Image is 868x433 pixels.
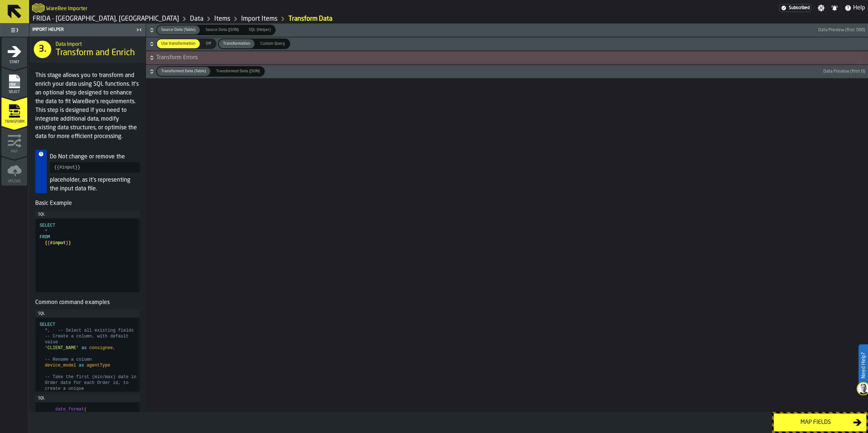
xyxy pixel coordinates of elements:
[779,4,811,12] a: link-to-/wh/i/6dbb1d82-3db7-4128-8c89-fa256cbecc9a/settings/billing
[56,47,135,59] span: Transform and Enrich
[32,1,45,15] a: logo-header
[81,345,86,351] span: as
[211,66,265,77] label: button-switch-multi-Transformed Data (JSON)
[45,345,79,351] span: 'CLIENT_NAME'
[35,199,140,208] h5: Basic Example
[45,363,76,368] span: device_model
[134,25,144,34] label: button-toggle-Close me
[778,418,853,427] div: Map fields
[157,39,200,48] div: thumb
[40,223,55,228] span: SELECT
[35,71,140,141] p: This stage allows you to transform and enrich your data using SQL functions. It's an optional ste...
[203,41,214,47] span: Off
[146,51,868,64] button: button-
[31,27,134,32] div: Import Helper
[256,39,289,48] div: thumb
[220,41,253,47] span: Transformation
[29,24,146,36] header: Import Helper
[1,37,27,66] li: menu Start
[774,413,867,432] button: button-Map fields
[157,67,210,76] div: thumb
[841,4,868,12] label: button-toggle-Help
[212,67,264,76] div: thumb
[213,68,263,74] span: Transformed Data (JSON)
[158,41,198,47] span: Use transformation
[257,41,288,47] span: Custom Query
[45,340,58,345] span: value
[158,68,209,74] span: Transformed Data (Table)
[1,90,27,94] span: Select
[55,407,84,412] span: date_format
[79,363,84,368] span: as
[146,65,868,78] button: button-
[156,53,867,62] span: Transform Errors
[68,240,71,246] span: }
[200,25,244,35] label: button-switch-multi-Source Data (JSON)
[818,28,865,33] span: Data Preview (first 500)
[246,27,273,33] span: SQL (Helper)
[50,176,140,193] p: placeholder, as it's representing the input data file.
[779,4,811,12] div: Menu Subscription
[66,240,68,246] span: }
[815,4,828,12] label: button-toggle-Settings
[200,39,216,49] label: button-switch-multi-Off
[789,5,810,11] span: Subscribed
[45,240,47,246] span: {
[190,15,203,23] a: link-to-/wh/i/6dbb1d82-3db7-4128-8c89-fa256cbecc9a/data
[45,386,84,391] span: create a unique
[48,328,50,333] span: ,
[38,396,137,401] div: SQL
[1,127,27,156] li: menu Map
[46,4,88,12] h2: Sub Title
[33,15,179,23] a: link-to-/wh/i/6dbb1d82-3db7-4128-8c89-fa256cbecc9a
[40,235,50,240] span: FROM
[255,39,290,49] label: button-switch-multi-Custom Query
[158,27,198,33] span: Source Data (Table)
[113,345,115,351] span: ,
[241,15,277,23] a: link-to-/wh/i/6dbb1d82-3db7-4128-8c89-fa256cbecc9a/import/items/
[859,345,867,386] label: Need Help?
[203,27,242,33] span: Source Data (JSON)
[1,60,27,64] span: Start
[45,357,92,362] span: -- Rename a column
[201,25,243,35] div: thumb
[45,334,128,339] span: -- Create a column, with default
[1,157,27,186] li: menu Upload
[853,4,865,12] span: Help
[146,37,868,50] button: button-
[84,407,86,412] span: (
[48,240,50,246] span: {
[89,345,113,351] span: consignee
[156,66,211,77] label: button-switch-multi-Transformed Data (Table)
[1,179,27,183] span: Upload
[244,25,276,35] label: button-switch-multi-SQL (Helper)
[45,375,136,380] span: -- Take the first (min/max) date in
[1,67,27,96] li: menu Select
[38,212,137,217] div: SQL
[214,15,230,23] a: link-to-/wh/i/6dbb1d82-3db7-4128-8c89-fa256cbecc9a/data/items/
[29,36,146,62] div: title-Transform and Enrich
[288,15,332,23] a: link-to-/wh/i/6dbb1d82-3db7-4128-8c89-fa256cbecc9a/import/items
[201,39,216,48] div: thumb
[50,162,140,173] pre: {{#input}}
[40,322,55,327] span: SELECT
[34,41,51,58] div: 3.
[32,15,449,23] nav: Breadcrumb
[1,25,27,35] label: button-toggle-Toggle Full Menu
[38,311,137,316] div: SQL
[45,380,128,385] span: Order date for each Order id, to
[1,97,27,126] li: menu Transform
[50,240,66,246] span: #input
[823,69,865,74] span: Data Preview (first 0)
[156,25,200,35] label: button-switch-multi-Source Data (Table)
[828,4,841,12] label: button-toggle-Notifications
[1,120,27,124] span: Transform
[219,39,255,48] div: thumb
[146,24,868,37] button: button-
[218,39,255,49] label: button-switch-multi-Transformation
[156,39,200,49] label: button-switch-multi-Use transformation
[1,150,27,154] span: Map
[35,298,140,307] h5: Common command examples
[56,40,140,47] h2: Sub Title
[50,153,140,161] p: Do Not change or remove the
